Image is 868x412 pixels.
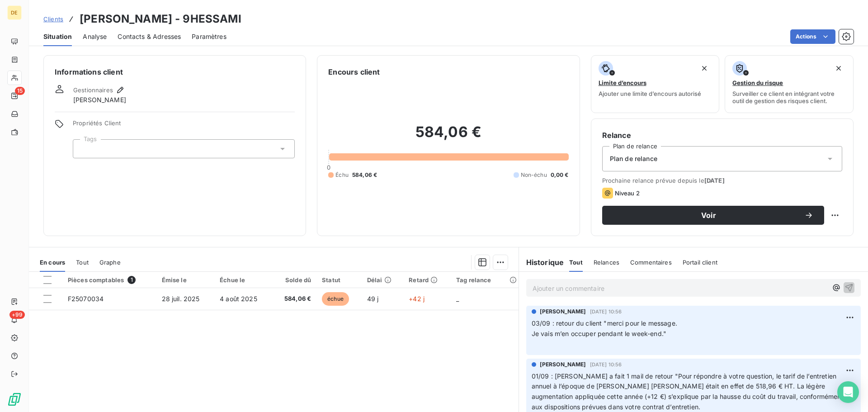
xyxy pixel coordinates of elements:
[521,171,547,179] span: Non-échu
[725,55,854,113] button: Gestion du risqueSurveiller ce client en intégrant votre outil de gestion des risques client.
[551,171,569,179] span: 0,00 €
[83,32,107,41] span: Analyse
[99,259,121,266] span: Graphe
[590,309,622,314] span: [DATE] 10:56
[591,55,720,113] button: Limite d’encoursAjouter une limite d’encours autorisé
[602,130,842,141] h6: Relance
[277,294,311,303] span: 584,06 €
[76,259,89,266] span: Tout
[328,123,568,150] h2: 584,06 €
[192,32,226,41] span: Paramètres
[367,276,398,284] div: Délai
[599,79,646,86] span: Limite d’encours
[277,276,311,284] div: Solde dû
[367,295,379,303] span: 49 j
[80,145,88,153] input: Ajouter une valeur
[162,295,200,303] span: 28 juil. 2025
[590,362,622,367] span: [DATE] 10:56
[519,257,564,268] h6: Historique
[220,295,257,303] span: 4 août 2025
[569,259,583,266] span: Tout
[456,295,459,303] span: _
[7,5,22,20] div: DE
[837,381,859,403] div: Open Intercom Messenger
[328,66,380,77] h6: Encours client
[599,90,701,97] span: Ajouter une limite d’encours autorisé
[7,392,22,407] img: Logo LeanPay
[322,276,356,284] div: Statut
[40,259,65,266] span: En cours
[532,330,666,337] span: Je vais m’en occuper pendant le week-end."
[683,259,717,266] span: Portail client
[610,154,657,163] span: Plan de relance
[602,177,842,184] span: Prochaine relance prévue depuis le
[409,276,445,284] div: Retard
[68,276,151,284] div: Pièces comptables
[43,14,63,24] a: Clients
[73,119,295,132] span: Propriétés Client
[602,206,824,225] button: Voir
[540,360,586,369] span: [PERSON_NAME]
[630,259,672,266] span: Commentaires
[615,189,640,197] span: Niveau 2
[162,276,209,284] div: Émise le
[127,276,136,284] span: 1
[55,66,295,77] h6: Informations client
[80,11,241,27] h3: [PERSON_NAME] - 9HESSAMI
[704,177,725,184] span: [DATE]
[43,15,63,23] span: Clients
[335,171,349,179] span: Échu
[732,90,846,104] span: Surveiller ce client en intégrant votre outil de gestion des risques client.
[790,29,835,44] button: Actions
[594,259,619,266] span: Relances
[73,95,126,104] span: [PERSON_NAME]
[73,86,113,94] span: Gestionnaires
[352,171,377,179] span: 584,06 €
[118,32,181,41] span: Contacts & Adresses
[322,292,349,306] span: échue
[613,212,804,219] span: Voir
[43,32,72,41] span: Situation
[456,276,513,284] div: Tag relance
[732,79,783,86] span: Gestion du risque
[220,276,266,284] div: Échue le
[540,308,586,316] span: [PERSON_NAME]
[68,295,104,303] span: F25070034
[9,311,25,319] span: +99
[409,295,425,303] span: +42 j
[532,319,677,327] span: 03/09 : retour du client "merci pour le message.
[15,87,25,95] span: 15
[327,164,330,171] span: 0
[532,372,845,411] span: 01/09 : [PERSON_NAME] a fait 1 mail de retour "Pour répondre à votre question, le tarif de l’entr...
